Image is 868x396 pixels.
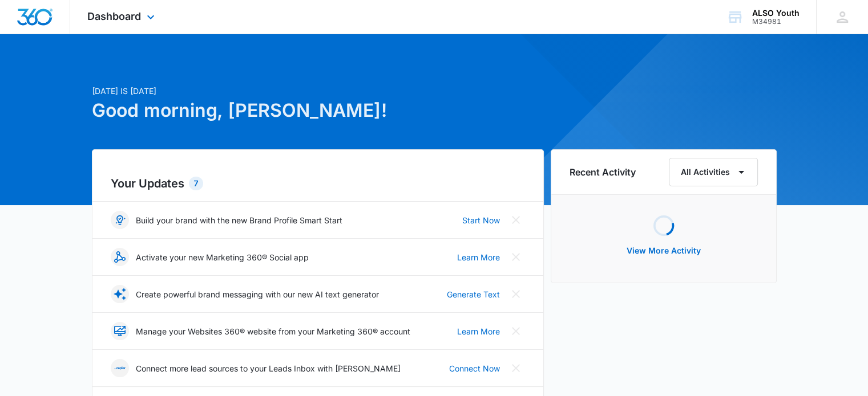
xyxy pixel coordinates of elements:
[136,214,342,226] p: Build your brand with the new Brand Profile Smart Start
[507,248,525,266] button: Close
[136,325,410,337] p: Manage your Websites 360® website from your Marketing 360® account
[136,288,379,300] p: Create powerful brand messaging with our new AI text generator
[87,10,141,22] span: Dashboard
[462,214,500,226] a: Start Now
[507,285,525,303] button: Close
[669,158,758,186] button: All Activities
[92,85,544,97] p: [DATE] is [DATE]
[752,18,800,26] div: account id
[615,237,712,264] button: View More Activity
[457,251,500,263] a: Learn More
[447,288,500,300] a: Generate Text
[457,325,500,337] a: Learn More
[752,9,800,18] div: account name
[136,251,309,263] p: Activate your new Marketing 360® Social app
[189,177,203,190] div: 7
[449,362,500,374] a: Connect Now
[570,165,636,179] h6: Recent Activity
[507,211,525,229] button: Close
[507,359,525,377] button: Close
[507,322,525,340] button: Close
[136,362,401,374] p: Connect more lead sources to your Leads Inbox with [PERSON_NAME]
[92,97,544,124] h1: Good morning, [PERSON_NAME]!
[111,175,525,192] h2: Your Updates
